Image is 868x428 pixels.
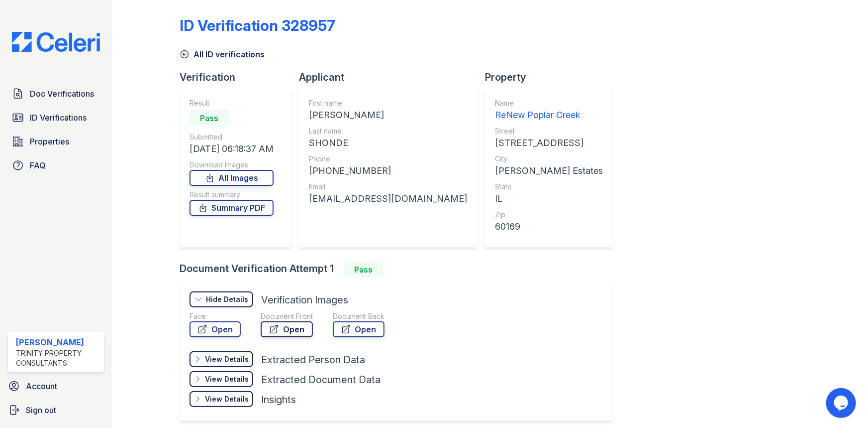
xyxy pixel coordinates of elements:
[495,126,603,136] div: Street
[261,293,348,307] div: Verification Images
[333,311,385,321] div: Document Back
[309,136,467,150] div: SHONDE
[16,348,100,368] div: Trinity Property Consultants
[26,404,56,416] span: Sign out
[299,70,485,84] div: Applicant
[261,353,365,367] div: Extracted Person Data
[309,98,467,108] div: First name
[495,98,603,108] div: Name
[190,160,274,170] div: Download Images
[30,112,87,124] span: ID Verifications
[4,400,108,420] a: Sign out
[309,108,467,122] div: [PERSON_NAME]
[180,262,621,278] div: Document Verification Attempt 1
[826,388,858,418] iframe: chat widget
[309,192,467,206] div: [EMAIL_ADDRESS][DOMAIN_NAME]
[190,110,229,126] div: Pass
[190,321,241,337] a: Open
[495,182,603,192] div: State
[8,84,104,104] a: Doc Verifications
[309,182,467,192] div: Email
[190,190,274,200] div: Result summary
[495,108,603,122] div: ReNew Poplar Creek
[4,32,108,52] img: CE_Logo_Blue-a8612792a0a2168367f1c8372b55b34899dd931a85d93a1a3d3e32e68fde9ad4.png
[190,142,274,156] div: [DATE] 06:18:37 AM
[30,159,46,171] span: FAQ
[4,376,108,396] a: Account
[190,311,241,321] div: Face
[180,70,299,84] div: Verification
[261,321,313,337] a: Open
[8,155,104,175] a: FAQ
[495,98,603,122] a: Name ReNew Poplar Creek
[485,70,621,84] div: Property
[495,192,603,206] div: IL
[261,373,381,387] div: Extracted Document Data
[309,154,467,164] div: Phone
[495,220,603,234] div: 60169
[180,16,335,34] div: ID Verification 328957
[333,321,385,337] a: Open
[495,136,603,150] div: [STREET_ADDRESS]
[261,393,296,407] div: Insights
[206,294,248,304] div: Hide Details
[16,336,100,348] div: [PERSON_NAME]
[495,164,603,178] div: [PERSON_NAME] Estates
[205,394,249,404] div: View Details
[26,380,57,392] span: Account
[205,354,249,364] div: View Details
[8,108,104,128] a: ID Verifications
[8,132,104,151] a: Properties
[309,164,467,178] div: [PHONE_NUMBER]
[495,154,603,164] div: City
[190,170,274,186] a: All Images
[30,88,94,100] span: Doc Verifications
[205,374,249,384] div: View Details
[190,200,274,216] a: Summary PDF
[309,126,467,136] div: Last name
[30,136,69,147] span: Properties
[261,311,313,321] div: Document Front
[344,262,384,278] div: Pass
[180,48,265,60] a: All ID verifications
[190,98,274,108] div: Result
[495,210,603,220] div: Zip
[190,132,274,142] div: Submitted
